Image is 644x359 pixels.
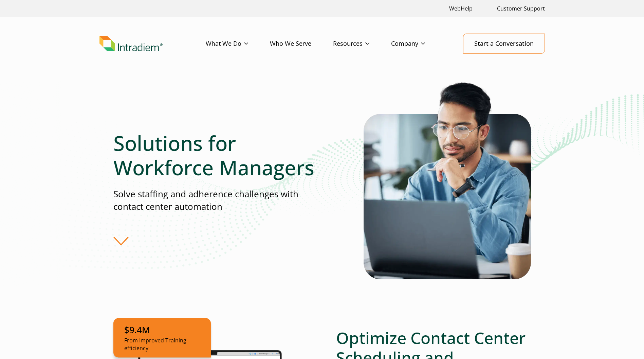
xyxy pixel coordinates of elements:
a: What We Do [206,34,270,54]
p: From Improved Training efficiency [124,336,200,352]
a: Link to homepage of Intradiem [99,36,206,52]
p: $9.4M [124,324,200,336]
img: automated workforce management male looking at laptop computer [364,81,531,279]
h1: Solutions for Workforce Managers [113,131,322,180]
a: Customer Support [494,1,548,16]
a: Who We Serve [270,34,333,54]
a: Company [391,34,447,54]
a: Link opens in a new window [446,1,475,16]
img: Intradiem [99,36,163,52]
p: Solve staffing and adherence challenges with contact center automation [113,188,322,213]
a: Start a Conversation [463,34,545,54]
a: Resources [333,34,391,54]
